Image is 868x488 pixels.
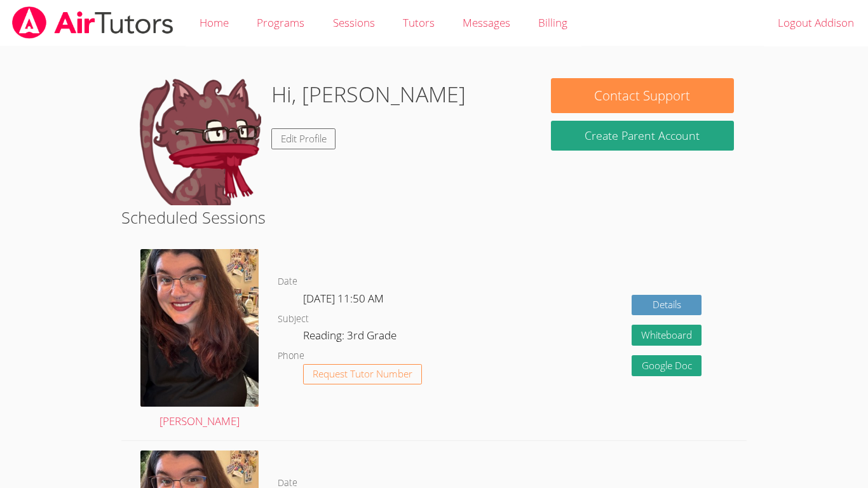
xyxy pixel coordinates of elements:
[303,364,422,385] button: Request Tutor Number
[303,327,399,348] dd: Reading: 3rd Grade
[632,355,702,376] a: Google Doc
[303,291,384,306] span: [DATE] 11:50 AM
[313,369,412,379] span: Request Tutor Number
[134,78,261,205] img: default.png
[121,205,747,229] h2: Scheduled Sessions
[278,311,309,327] dt: Subject
[278,348,304,364] dt: Phone
[632,325,702,346] button: Whiteboard
[632,295,702,316] a: Details
[463,15,510,30] span: Messages
[140,249,259,407] img: IMG_7509.jpeg
[278,274,297,290] dt: Date
[271,78,466,111] h1: Hi, [PERSON_NAME]
[11,6,175,39] img: airtutors_banner-c4298cdbf04f3fff15de1276eac7730deb9818008684d7c2e4769d2f7ddbe033.png
[271,128,336,149] a: Edit Profile
[551,121,734,151] button: Create Parent Account
[551,78,734,113] button: Contact Support
[140,249,259,431] a: [PERSON_NAME]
